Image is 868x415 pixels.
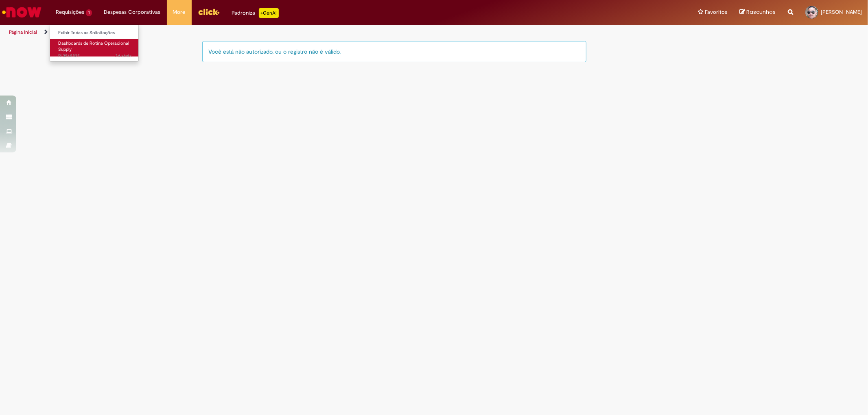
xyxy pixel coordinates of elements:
[50,24,139,62] ul: Requisições
[173,8,186,16] span: More
[104,8,161,16] span: Despesas Corporativas
[50,39,140,56] a: Aberto R13568825 : Dashboards de Rotina Operacional Supply
[1,4,43,20] img: ServiceNow
[259,8,279,18] p: +GenAi
[9,29,37,35] a: Página inicial
[821,9,862,15] span: [PERSON_NAME]
[58,53,131,59] span: R13568825
[6,25,573,40] ul: Trilhas de página
[746,8,776,16] span: Rascunhos
[115,53,131,59] span: 3d atrás
[50,28,140,37] a: Exibir Todas as Solicitações
[115,53,131,59] time: 26/09/2025 01:34:39
[86,9,92,16] span: 1
[198,6,220,18] img: click_logo_yellow_360x200.png
[56,8,84,16] span: Requisições
[202,41,587,62] div: Você está não autorizado, ou o registro não é válido.
[705,8,727,16] span: Favoritos
[58,40,129,53] span: Dashboards de Rotina Operacional Supply
[232,8,279,18] div: Padroniza
[739,9,776,16] a: Rascunhos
